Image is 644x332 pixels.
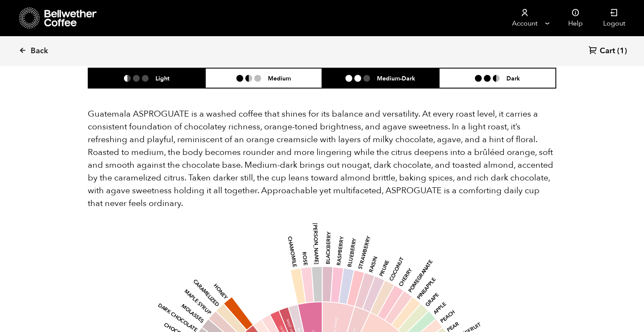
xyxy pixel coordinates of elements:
[589,46,627,57] a: Cart (1)
[88,108,556,210] p: Guatemala ASPROGUATE is a washed coffee that shines for its balance and versatility. At every roa...
[506,74,520,82] h6: Dark
[155,74,170,82] h6: Light
[377,74,415,82] h6: Medium-Dark
[31,46,48,56] span: Back
[268,74,291,82] h6: Medium
[617,46,627,56] span: (1)
[600,46,615,56] span: Cart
